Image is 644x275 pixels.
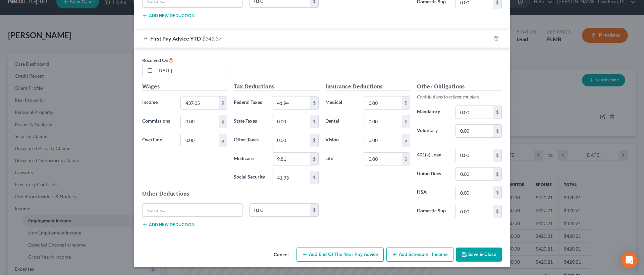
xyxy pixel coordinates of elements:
[139,115,177,128] label: Commissions
[230,134,269,147] label: Other Taxes
[414,106,452,119] label: Mandatory
[219,134,227,147] div: $
[417,82,502,91] h5: Other Obligations
[142,190,319,198] h5: Other Deductions
[417,93,502,100] p: Contributions to retirement plans
[414,149,452,162] label: 401(k) Loan
[219,96,227,109] div: $
[455,149,493,162] input: 0.00
[414,186,452,199] label: HSA
[268,248,294,262] button: Cancel
[455,168,493,181] input: 0.00
[250,204,311,216] input: 0.00
[142,56,174,64] label: Received On
[272,96,310,109] input: 0.00
[272,153,310,165] input: 0.00
[202,35,221,42] span: $343.37
[621,252,637,268] div: Open Intercom Messenger
[402,134,410,147] div: $
[139,134,177,147] label: Overtime
[322,96,360,110] label: Medical
[493,149,501,162] div: $
[230,171,269,184] label: Social Security
[142,82,227,91] h5: Wages
[272,171,310,184] input: 0.00
[181,134,219,147] input: 0.00
[364,96,402,109] input: 0.00
[455,186,493,199] input: 0.00
[310,171,318,184] div: $
[322,134,360,147] label: Vision
[272,134,310,147] input: 0.00
[364,134,402,147] input: 0.00
[455,106,493,119] input: 0.00
[455,205,493,218] input: 0.00
[325,82,410,91] h5: Insurance Deductions
[181,115,219,128] input: 0.00
[493,125,501,137] div: $
[493,205,501,218] div: $
[310,115,318,128] div: $
[142,13,195,18] button: Add new deduction
[455,125,493,137] input: 0.00
[219,115,227,128] div: $
[322,115,360,128] label: Dental
[402,96,410,109] div: $
[272,115,310,128] input: 0.00
[402,115,410,128] div: $
[402,153,410,165] div: $
[493,186,501,199] div: $
[230,96,269,110] label: Federal Taxes
[493,168,501,181] div: $
[297,248,384,262] button: Add End of the Year Pay Advice
[414,205,452,218] label: Domestic Sup.
[142,99,158,105] span: Income
[456,248,502,262] button: Save & Close
[310,96,318,109] div: $
[143,204,242,216] input: Specify...
[234,82,319,91] h5: Tax Deductions
[493,106,501,119] div: $
[414,124,452,138] label: Voluntary
[142,222,195,227] button: Add new deduction
[310,153,318,165] div: $
[181,96,219,109] input: 0.00
[386,248,453,262] button: Add Schedule I Income
[310,134,318,147] div: $
[322,152,360,166] label: Life
[230,115,269,128] label: State Taxes
[150,35,201,42] span: First Pay Advice YTD
[364,115,402,128] input: 0.00
[155,64,227,77] input: MM/DD/YYYY
[230,152,269,166] label: Medicare
[414,167,452,181] label: Union Dues
[310,204,318,216] div: $
[364,153,402,165] input: 0.00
